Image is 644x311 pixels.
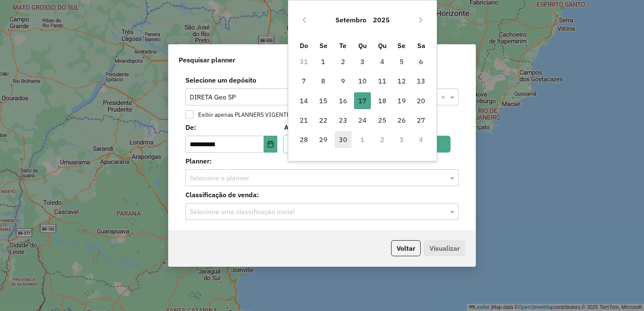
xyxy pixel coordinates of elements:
[374,92,391,109] span: 18
[353,130,372,149] td: 1
[393,72,410,89] span: 12
[411,130,431,149] td: 4
[392,52,411,71] td: 5
[314,110,333,130] td: 22
[392,71,411,91] td: 12
[393,53,410,70] span: 5
[372,130,392,149] td: 2
[294,91,314,110] td: 14
[397,41,405,50] span: Se
[335,53,352,70] span: 2
[315,131,332,148] span: 29
[295,72,312,89] span: 7
[315,53,332,70] span: 1
[314,52,333,71] td: 1
[391,240,421,256] button: Voltar
[392,130,411,149] td: 3
[264,136,277,153] button: Choose Date
[353,91,372,110] td: 17
[294,52,314,71] td: 31
[378,41,386,50] span: Qu
[411,71,431,91] td: 13
[354,53,371,70] span: 3
[335,72,352,89] span: 9
[314,71,333,91] td: 8
[411,52,431,71] td: 6
[332,10,370,30] button: Choose Month
[185,122,277,132] label: De:
[392,91,411,110] td: 19
[180,156,464,166] label: Planner:
[333,110,353,130] td: 23
[372,110,392,130] td: 25
[372,91,392,110] td: 18
[413,53,429,70] span: 6
[315,72,332,89] span: 8
[374,53,391,70] span: 4
[314,91,333,110] td: 15
[335,112,352,129] span: 23
[353,71,372,91] td: 10
[339,41,346,50] span: Te
[441,92,448,102] span: Clear all
[413,92,429,109] span: 20
[319,41,327,50] span: Se
[180,75,464,85] label: Selecione um depósito
[335,131,352,148] span: 30
[315,92,332,109] span: 15
[353,110,372,130] td: 24
[294,130,314,149] td: 28
[413,72,429,89] span: 13
[414,13,427,27] button: Next Month
[411,110,431,130] td: 27
[314,130,333,149] td: 29
[413,112,429,129] span: 27
[298,13,311,27] button: Previous Month
[353,52,372,71] td: 3
[372,52,392,71] td: 4
[294,110,314,130] td: 21
[180,190,464,200] label: Classificação de venda:
[295,112,312,129] span: 21
[294,71,314,91] td: 7
[295,131,312,148] span: 28
[393,92,410,109] span: 19
[354,112,371,129] span: 24
[295,92,312,109] span: 14
[411,91,431,110] td: 20
[333,91,353,110] td: 16
[300,41,308,50] span: Do
[374,112,391,129] span: 25
[392,110,411,130] td: 26
[372,71,392,91] td: 11
[194,112,293,118] label: Exibir apenas PLANNERS VIGENTES
[179,55,235,65] span: Pesquisar planner
[374,72,391,89] span: 11
[333,130,353,149] td: 30
[393,112,410,129] span: 26
[417,41,425,50] span: Sa
[333,71,353,91] td: 9
[335,92,352,109] span: 16
[333,52,353,71] td: 2
[315,112,332,129] span: 22
[284,122,376,132] label: Até:
[354,72,371,89] span: 10
[358,41,367,50] span: Qu
[354,92,371,109] span: 17
[370,10,393,30] button: Choose Year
